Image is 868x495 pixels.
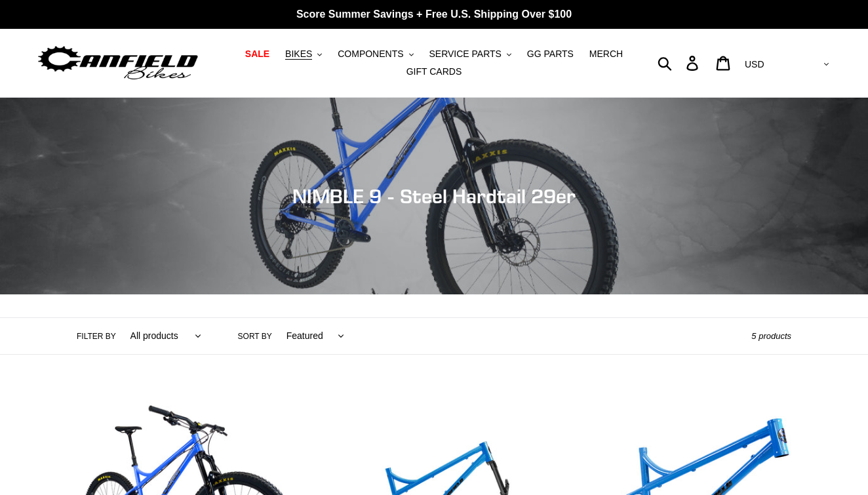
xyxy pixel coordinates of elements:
span: BIKES [285,49,312,60]
a: GG PARTS [521,45,580,63]
span: SALE [245,49,269,60]
a: SALE [239,45,276,63]
span: MERCH [589,49,623,60]
span: GG PARTS [527,49,574,60]
button: SERVICE PARTS [422,45,517,63]
span: COMPONENTS [338,49,403,60]
button: BIKES [279,45,328,63]
a: GIFT CARDS [400,63,469,81]
a: MERCH [583,45,629,63]
label: Filter by [77,330,116,342]
span: 5 products [751,331,791,341]
span: NIMBLE 9 - Steel Hardtail 29er [292,184,576,208]
img: Canfield Bikes [36,43,200,84]
button: COMPONENTS [331,45,420,63]
span: SERVICE PARTS [429,49,501,60]
label: Sort by [238,330,272,342]
span: GIFT CARDS [406,66,462,77]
